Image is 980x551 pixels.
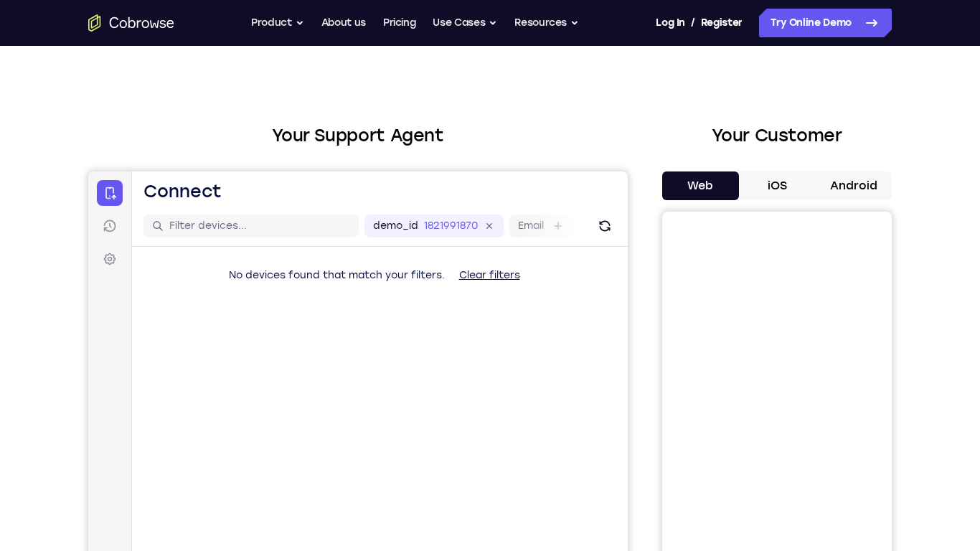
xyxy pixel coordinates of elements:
[662,171,739,200] button: Web
[88,14,174,32] a: Go to the home page
[656,9,684,37] a: Log In
[514,9,579,37] button: Resources
[691,14,695,32] span: /
[141,98,357,110] span: No devices found that match your filters.
[815,171,892,200] button: Android
[662,123,892,149] h2: Your Customer
[739,171,816,200] button: iOS
[759,9,892,37] a: Try Online Demo
[321,9,366,37] a: About us
[433,9,497,37] button: Use Cases
[383,9,416,37] a: Pricing
[251,9,304,37] button: Product
[359,90,443,118] button: Clear filters
[88,123,628,149] h2: Your Support Agent
[248,432,335,461] button: 6-digit code
[701,9,743,37] a: Register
